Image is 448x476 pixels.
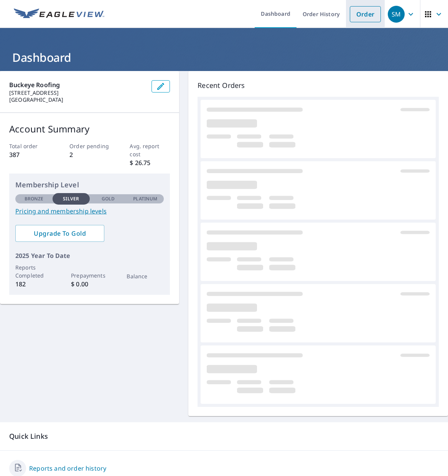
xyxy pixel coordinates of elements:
img: EV Logo [14,8,104,20]
p: Order pending [69,142,110,150]
p: Avg. report cost [130,142,170,158]
p: Reports Completed [15,263,53,279]
p: 2025 Year To Date [15,251,164,260]
p: [STREET_ADDRESS] [9,89,145,96]
div: SM [388,6,405,23]
p: Quick Links [9,431,439,441]
p: Membership Level [15,180,164,190]
p: 2 [69,150,110,159]
p: $ 0.00 [71,279,108,289]
p: Platinum [133,195,157,202]
p: [GEOGRAPHIC_DATA] [9,96,145,103]
p: Account Summary [9,122,170,136]
a: Reports and order history [29,464,106,473]
span: Upgrade To Gold [21,229,98,238]
p: Silver [63,195,79,202]
p: Buckeye Roofing [9,80,145,89]
p: 387 [9,150,49,159]
p: Gold [102,195,115,202]
a: Order [350,6,381,22]
h1: Dashboard [9,50,439,65]
p: $ 26.75 [130,158,170,167]
p: Recent Orders [198,80,439,91]
p: Prepayments [71,271,108,279]
a: Pricing and membership levels [15,207,164,216]
p: Balance [127,272,164,280]
a: Upgrade To Gold [15,225,104,242]
p: Bronze [25,195,44,202]
p: 182 [15,279,53,289]
p: Total order [9,142,49,150]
